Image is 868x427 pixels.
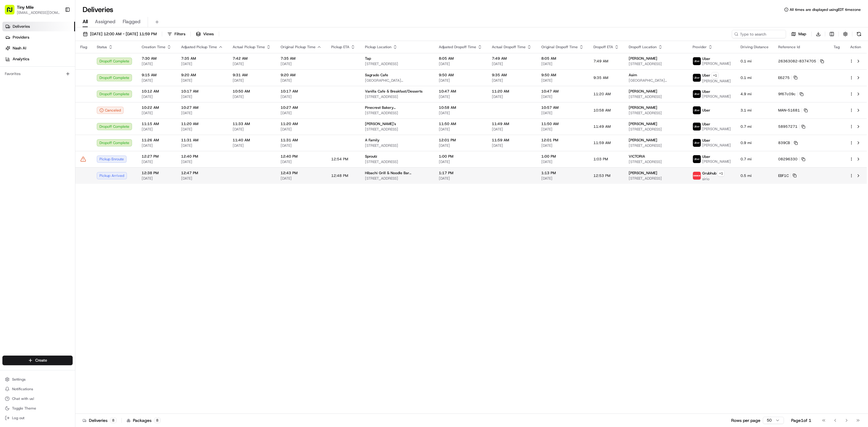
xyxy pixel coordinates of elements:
[541,154,584,159] span: 1:00 PM
[778,140,798,145] button: 839CB
[281,143,322,148] span: [DATE]
[541,94,584,99] span: [DATE]
[541,78,584,83] span: [DATE]
[233,138,271,143] span: 11:40 AM
[45,94,47,99] span: •
[97,107,124,114] button: Canceled
[492,138,532,143] span: 11:59 AM
[593,45,613,49] span: Dropoff ETA
[439,73,482,77] span: 9:50 AM
[365,159,429,164] span: [STREET_ADDRESS]
[541,61,584,66] span: [DATE]
[142,121,171,126] span: 11:15 AM
[2,22,75,31] a: Deliveries
[593,59,608,64] span: 7:49 AM
[593,108,611,113] span: 10:58 AM
[2,404,73,413] button: Toggle Theme
[741,59,769,64] span: 0.1 mi
[778,75,797,80] button: E6275
[2,385,73,393] button: Notifications
[492,45,526,49] span: Actual Dropoff Time
[181,89,223,94] span: 10:17 AM
[13,58,24,69] img: 1738778727109-b901c2ba-d612-49f7-a14d-d897ce62d23f
[541,111,584,115] span: [DATE]
[233,89,271,94] span: 10:50 AM
[492,56,532,61] span: 7:49 AM
[27,64,83,69] div: We're available if you need us!
[281,121,322,126] span: 11:20 AM
[693,74,701,82] img: uber-new-logo.jpeg
[57,135,97,141] span: API Documentation
[693,123,701,130] img: uber-new-logo.jpeg
[154,418,161,423] div: 8
[233,78,271,83] span: [DATE]
[12,416,24,420] span: Log out
[702,56,710,61] span: Uber
[142,138,171,143] span: 11:26 AM
[439,111,482,115] span: [DATE]
[6,79,40,83] div: Past conversations
[142,171,171,175] span: 12:38 PM
[365,78,429,83] span: [GEOGRAPHIC_DATA][STREET_ADDRESS]
[778,108,808,113] button: MAN-51681
[83,417,117,423] div: Deliveries
[492,121,532,126] span: 11:49 AM
[492,94,532,99] span: [DATE]
[702,61,731,66] span: [PERSON_NAME]
[741,157,769,162] span: 0.7 mi
[42,149,73,154] a: Powered byPylon
[281,61,322,66] span: [DATE]
[693,57,701,65] img: uber-new-logo.jpeg
[702,177,725,181] span: sirio
[233,61,271,66] span: [DATE]
[102,60,110,67] button: Start new chat
[693,155,701,163] img: uber-new-logo.jpeg
[778,45,800,49] span: Reference Id
[16,39,99,46] input: Clear
[181,143,223,148] span: [DATE]
[19,94,44,99] span: Regen Pajulas
[142,94,171,99] span: [DATE]
[27,58,99,64] div: Start new chat
[181,159,223,164] span: [DATE]
[233,45,265,49] span: Actual Pickup Time
[439,94,482,99] span: [DATE]
[439,138,482,143] span: 12:01 PM
[181,127,223,132] span: [DATE]
[233,94,271,99] span: [DATE]
[791,417,811,423] div: Page 1 of 1
[12,406,36,411] span: Toggle Theme
[142,56,171,61] span: 7:30 AM
[741,124,769,129] span: 0.7 mi
[81,110,83,115] span: •
[492,89,532,94] span: 11:20 AM
[90,31,157,37] span: [DATE] 12:00 AM - [DATE] 11:59 PM
[13,56,29,62] span: Analytics
[281,111,322,115] span: [DATE]
[439,176,482,181] span: [DATE]
[19,110,80,115] span: [PERSON_NAME] [PERSON_NAME]
[181,94,223,99] span: [DATE]
[142,111,171,115] span: [DATE]
[702,154,710,159] span: Uber
[93,77,110,85] button: See all
[51,136,56,140] div: 💻
[181,121,223,126] span: 11:20 AM
[142,78,171,83] span: [DATE]
[693,106,701,114] img: uber-new-logo.jpeg
[702,127,731,131] span: [PERSON_NAME]
[142,154,171,159] span: 12:27 PM
[127,417,161,423] div: Packages
[593,124,611,129] span: 11:49 AM
[731,417,760,423] p: Rows per page
[778,124,805,129] button: 58957271
[541,127,584,132] span: [DATE]
[142,176,171,181] span: [DATE]
[181,56,223,61] span: 7:35 AM
[741,140,769,145] span: 0.9 mi
[365,73,388,77] span: Sagrado Cafe
[629,121,657,126] span: [PERSON_NAME]
[95,18,115,25] span: Assigned
[439,78,482,83] span: [DATE]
